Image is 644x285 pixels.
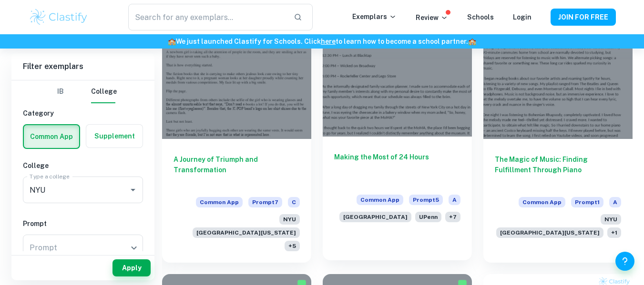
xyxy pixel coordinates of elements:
p: Review [416,12,448,23]
h6: College [23,160,143,171]
button: IB [49,80,72,103]
button: Supplement [86,125,143,147]
h6: A Journey of Triumph and Transformation [174,154,300,186]
span: [GEOGRAPHIC_DATA][US_STATE] [496,227,603,238]
a: A Journey of Triumph and TransformationCommon AppPrompt7CNYU[GEOGRAPHIC_DATA][US_STATE]+5 [162,27,311,263]
button: JOIN FOR FREE [551,9,616,26]
span: 🏫 [468,38,476,45]
a: Making the Most of 24 HoursCommon AppPrompt5A[GEOGRAPHIC_DATA]UPenn+7 [323,27,472,263]
h6: Filter exemplars [11,53,154,80]
span: Prompt 1 [571,197,603,207]
button: Common App [24,125,79,148]
h6: Prompt [23,218,143,229]
img: Clastify logo [29,8,89,27]
span: NYU [601,214,621,225]
h6: Category [23,108,143,118]
span: Common App [196,197,243,207]
label: Type a college [30,172,69,180]
h6: We just launched Clastify for Schools. Click to learn how to become a school partner. [2,36,642,47]
span: + 7 [445,212,460,222]
a: Login [513,13,532,21]
span: + 1 [607,227,621,238]
button: Help and Feedback [615,252,634,271]
a: Schools [467,13,494,21]
h6: Making the Most of 24 Hours [334,152,460,183]
div: Filter type choice [49,80,117,103]
button: Open [126,183,140,197]
span: [GEOGRAPHIC_DATA] [339,212,411,222]
span: A [609,197,621,207]
a: here [321,38,336,45]
span: UPenn [415,212,441,222]
span: A [449,195,460,205]
span: C [288,197,300,207]
input: Search for any exemplars... [128,4,286,30]
span: [GEOGRAPHIC_DATA][US_STATE] [193,227,300,238]
span: Common App [519,197,565,207]
p: Exemplars [352,11,397,22]
span: Common App [357,195,403,205]
h6: The Magic of Music: Finding Fulfillment Through Piano [495,154,621,186]
span: 🏫 [168,38,176,45]
span: Prompt 7 [248,197,282,207]
span: Prompt 5 [409,195,443,205]
button: College [91,80,117,103]
button: Apply [112,259,151,276]
span: + 5 [285,241,300,251]
a: The Magic of Music: Finding Fulfillment Through PianoCommon AppPrompt1ANYU[GEOGRAPHIC_DATA][US_ST... [483,27,633,263]
span: NYU [279,214,300,225]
